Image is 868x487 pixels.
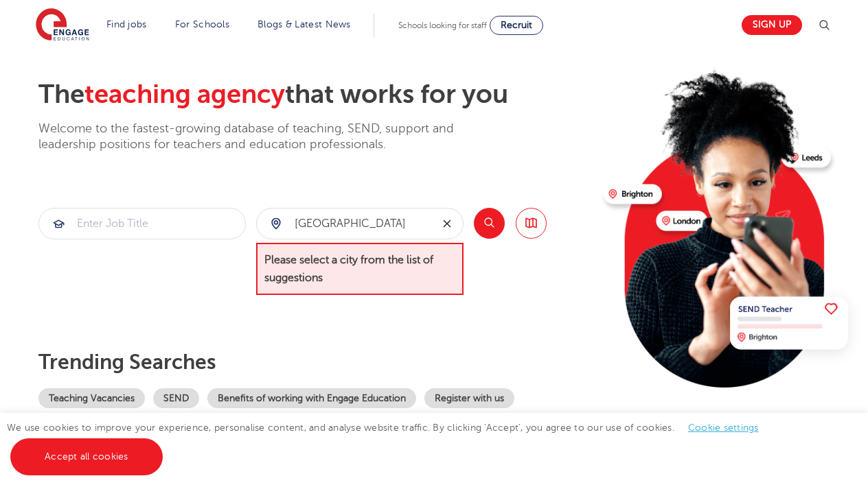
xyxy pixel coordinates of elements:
[38,121,492,153] p: Welcome to the fastest-growing database of teaching, SEND, support and leadership positions for t...
[39,209,245,239] input: Submit
[84,80,285,109] span: teaching agency
[490,16,543,35] a: Recruit
[153,388,199,408] a: SEND
[36,8,89,43] img: Engage Education
[38,79,593,110] h2: The that works for you
[106,19,147,29] a: Find jobs
[501,20,532,30] span: Recruit
[688,423,759,433] a: Cookie settings
[474,208,505,239] button: Search
[431,209,463,239] button: Clear
[424,388,514,408] a: Register with us
[38,208,246,239] div: Submit
[10,438,163,475] a: Accept all cookies
[7,423,773,462] span: We use cookies to improve your experience, personalise content, and analyse website traffic. By c...
[207,388,416,408] a: Benefits of working with Engage Education
[256,243,464,296] span: Please select a city from the list of suggestions
[258,19,351,29] a: Blogs & Latest News
[257,209,431,239] input: Submit
[256,208,464,239] div: Submit
[38,350,593,375] p: Trending searches
[175,19,229,29] a: For Schools
[398,21,487,30] span: Schools looking for staff
[742,15,802,35] a: Sign up
[38,388,145,408] a: Teaching Vacancies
